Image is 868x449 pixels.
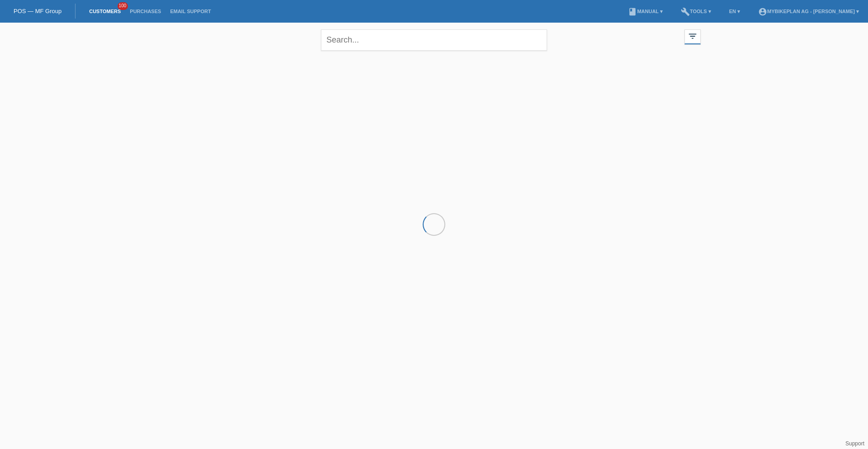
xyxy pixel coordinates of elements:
a: buildTools ▾ [676,9,716,14]
i: build [681,7,690,16]
a: Support [845,440,864,447]
a: EN ▾ [725,9,745,14]
a: Customers [85,9,125,14]
i: account_circle [758,7,767,16]
a: account_circleMybikeplan AG - [PERSON_NAME] ▾ [754,9,863,14]
i: filter_list [688,31,698,41]
a: POS — MF Group [14,8,61,14]
a: Email Support [165,9,215,14]
i: book [628,7,637,16]
span: 100 [118,2,128,10]
a: bookManual ▾ [623,9,667,14]
input: Search... [321,29,547,51]
a: Purchases [125,9,165,14]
